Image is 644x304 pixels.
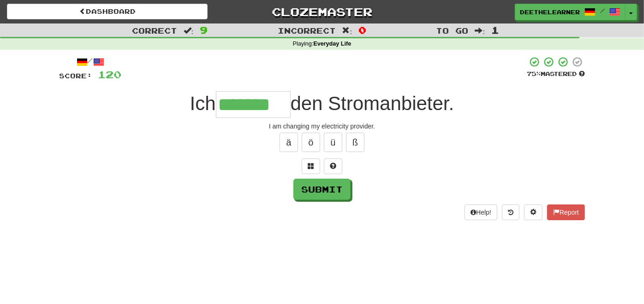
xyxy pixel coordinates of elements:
[502,205,519,220] button: Round history (alt+y)
[98,69,121,80] span: 120
[302,133,320,152] button: ö
[324,158,342,174] button: Single letter hint - you only get 1 per sentence and score half the points! alt+h
[184,27,194,35] span: :
[520,8,580,16] span: deethelearner
[358,24,366,35] span: 0
[491,24,499,35] span: 1
[465,205,497,220] button: Help!
[59,122,585,131] div: I am changing my electricity provider.
[221,4,422,20] a: Clozemaster
[190,93,216,114] span: Ich
[527,70,541,77] span: 75 %
[59,56,121,68] div: /
[200,24,208,35] span: 9
[132,26,177,35] span: Correct
[547,205,585,220] button: Report
[324,133,342,152] button: ü
[346,133,364,152] button: ß
[313,41,351,47] strong: Everyday Life
[475,27,485,35] span: :
[293,179,351,200] button: Submit
[59,72,92,80] span: Score:
[280,133,298,152] button: ä
[600,7,605,14] span: /
[278,26,336,35] span: Incorrect
[7,4,208,19] a: Dashboard
[291,93,454,114] span: den Stromanbieter.
[342,27,352,35] span: :
[515,4,626,20] a: deethelearner /
[436,26,469,35] span: To go
[527,70,585,78] div: Mastered
[302,158,320,174] button: Switch sentence to multiple choice alt+p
